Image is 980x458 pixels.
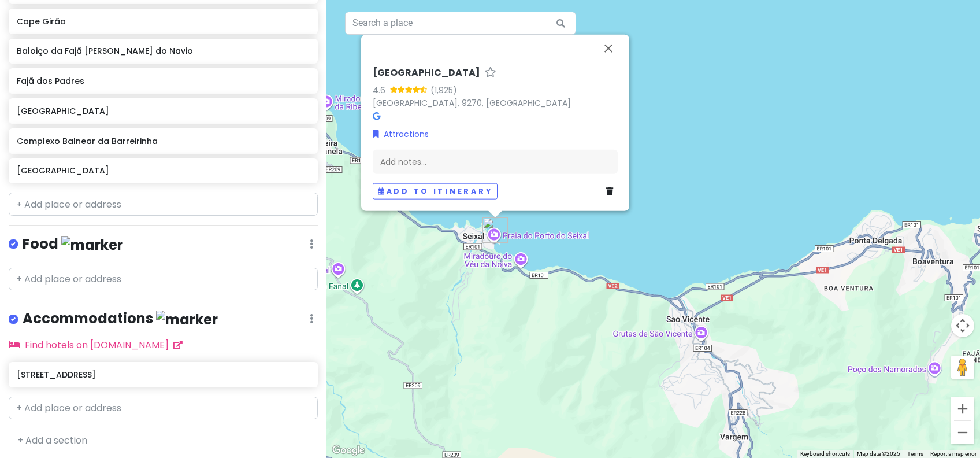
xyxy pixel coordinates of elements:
input: + Add place or address [9,193,318,216]
a: + Add a section [17,434,87,447]
h6: Cape Girão [17,16,310,27]
button: Close [595,35,622,62]
button: Zoom out [951,421,974,444]
a: Attractions [373,127,429,140]
h6: [STREET_ADDRESS] [17,370,310,380]
img: marker [61,236,123,254]
div: (1,925) [430,83,457,96]
a: Delete place [606,185,618,198]
img: marker [156,311,218,328]
h6: [GEOGRAPHIC_DATA] [17,165,310,176]
button: Keyboard shortcuts [800,450,850,458]
span: Map data ©2025 [857,450,900,457]
i: Google Maps [373,112,380,120]
h6: Complexo Balnear da Barreirinha [17,136,310,146]
div: Praia do Porto do Seixal [482,217,508,243]
a: [GEOGRAPHIC_DATA], 9270, [GEOGRAPHIC_DATA] [373,97,571,109]
a: Find hotels on [DOMAIN_NAME] [9,338,183,352]
input: + Add place or address [9,397,318,420]
div: Add notes... [373,150,618,174]
button: Zoom in [951,397,974,420]
a: Terms (opens in new tab) [907,450,923,457]
a: Star place [485,67,496,79]
input: Search a place [345,12,576,35]
a: Open this area in Google Maps (opens a new window) [329,443,367,458]
button: Add to itinerary [373,183,498,200]
h6: Fajã dos Padres [17,76,310,86]
h4: Food [23,235,123,254]
div: 4.6 [373,83,390,96]
img: Google [329,443,367,458]
a: Report a map error [930,450,977,457]
h6: [GEOGRAPHIC_DATA] [17,106,310,116]
button: Map camera controls [951,314,974,337]
h6: Baloiço da Fajã [PERSON_NAME] do Navio [17,46,310,56]
h6: [GEOGRAPHIC_DATA] [373,67,480,79]
button: Drag Pegman onto the map to open Street View [951,356,974,379]
h4: Accommodations [23,309,218,328]
input: + Add place or address [9,268,318,291]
